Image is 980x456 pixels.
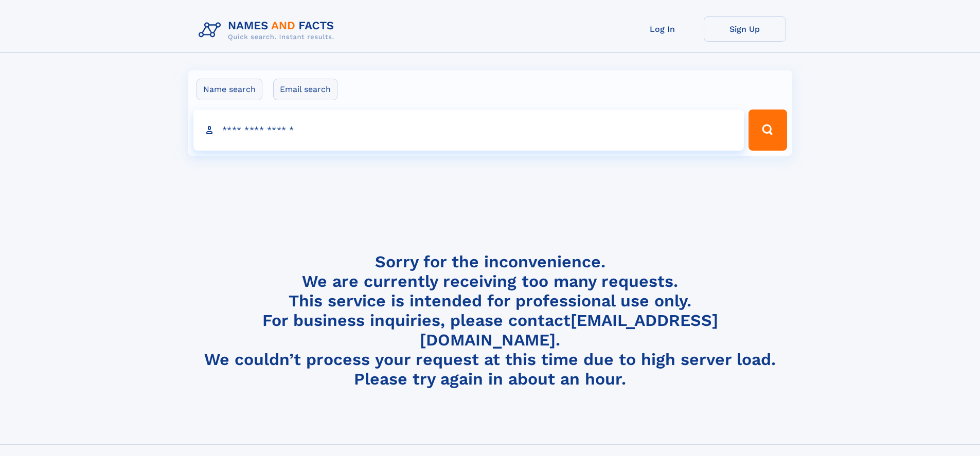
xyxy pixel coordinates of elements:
[194,252,786,389] h4: Sorry for the inconvenience. We are currently receiving too many requests. This service is intend...
[704,16,786,42] a: Sign Up
[420,311,718,350] a: [EMAIL_ADDRESS][DOMAIN_NAME]
[621,16,704,42] a: Log In
[194,16,343,44] img: Logo Names and Facts
[193,110,744,151] input: search input
[273,79,337,100] label: Email search
[749,110,787,151] button: Search Button
[197,79,262,100] label: Name search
